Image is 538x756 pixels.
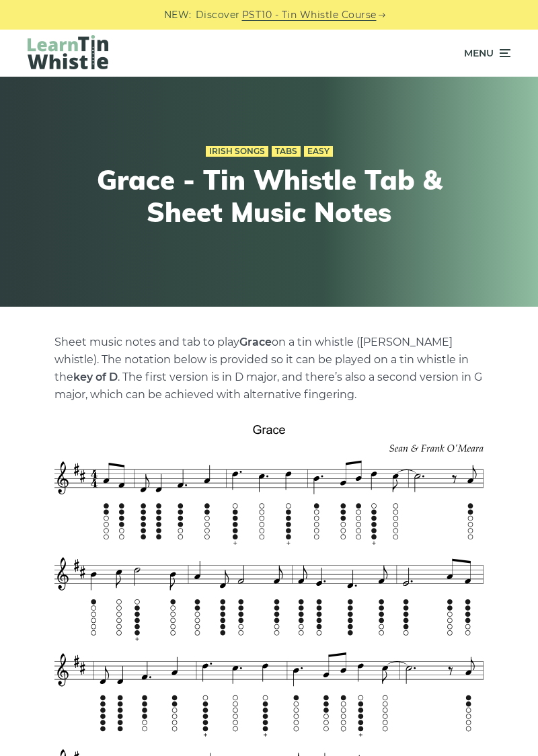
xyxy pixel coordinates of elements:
[239,336,272,348] strong: Grace
[87,163,451,228] h1: Grace - Tin Whistle Tab & Sheet Music Notes
[73,371,118,383] strong: key of D
[272,146,301,157] a: Tabs
[206,146,268,157] a: Irish Songs
[304,146,333,157] a: Easy
[54,334,484,404] p: Sheet music notes and tab to play on a tin whistle ([PERSON_NAME] whistle). The notation below is...
[28,35,108,69] img: LearnTinWhistle.com
[464,36,494,70] span: Menu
